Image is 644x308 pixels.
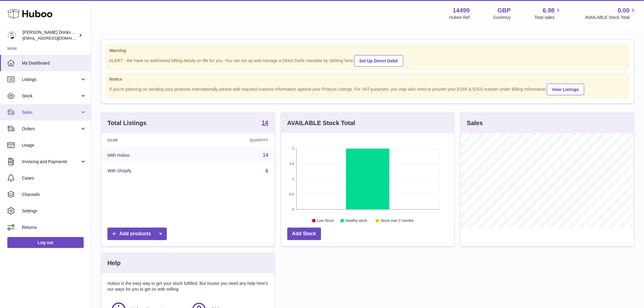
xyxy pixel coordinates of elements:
a: 6.98 Total sales [534,6,562,20]
a: Add products [107,228,167,240]
strong: Warning [109,48,626,54]
div: ALERT : We have no authorised billing details on file for you. You can set up and manage a Direct... [109,54,626,67]
text: 2 [292,147,294,150]
img: internalAdmin-14499@internal.huboo.com [7,31,16,40]
span: Stock [22,93,80,99]
th: Name [101,133,195,147]
span: 0.00 [618,6,630,15]
th: Quantity [195,133,275,147]
span: Settings [22,208,86,214]
a: Add Stock [287,228,321,240]
span: Cases [22,175,86,181]
strong: 14 [261,120,268,126]
span: [EMAIL_ADDRESS][DOMAIN_NAME] [23,36,89,40]
span: Invoicing and Payments [22,159,80,165]
a: 0.00 AVAILABLE Stock Total [585,6,637,20]
span: Total sales [534,15,562,20]
text: 0 [292,208,294,211]
td: With Shopify [101,163,195,179]
div: If you're planning on sending your products internationally please add required customs informati... [109,83,626,95]
span: Returns [22,225,86,230]
div: [PERSON_NAME] Drinks LTD (t/a Zooz) [23,30,77,41]
span: Sales [22,110,80,115]
strong: 14499 [453,6,470,15]
span: Usage [22,142,86,148]
p: Huboo is the easy way to get your stock fulfilled. But incase you need any help here's our ways f... [107,281,268,292]
a: 14 [261,120,268,127]
strong: Notice [109,76,626,82]
div: Currency [494,15,511,20]
a: View Listings [547,84,584,95]
span: Channels [22,192,86,198]
h3: Help [107,259,121,267]
a: 6 [266,168,268,173]
text: Low Stock [317,219,334,223]
text: 0.5 [289,192,294,196]
strong: GBP [498,6,511,15]
text: 1 [292,177,294,181]
span: Listings [22,77,80,82]
div: Huboo Ref [450,15,470,20]
a: 14 [263,152,268,158]
a: Set Up Direct Debit [354,55,403,67]
text: Healthy stock [345,219,368,223]
span: 6.98 [543,6,555,15]
h3: Total Listings [107,119,147,127]
a: Log out [7,237,84,248]
span: AVAILABLE Stock Total [585,15,637,20]
text: 1.5 [289,162,294,166]
text: Stock over 2 months [380,219,414,223]
span: Orders [22,126,80,132]
span: My Dashboard [22,60,86,66]
h3: AVAILABLE Stock Total [287,119,355,127]
td: With Huboo [101,147,195,163]
h3: Sales [467,119,483,127]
